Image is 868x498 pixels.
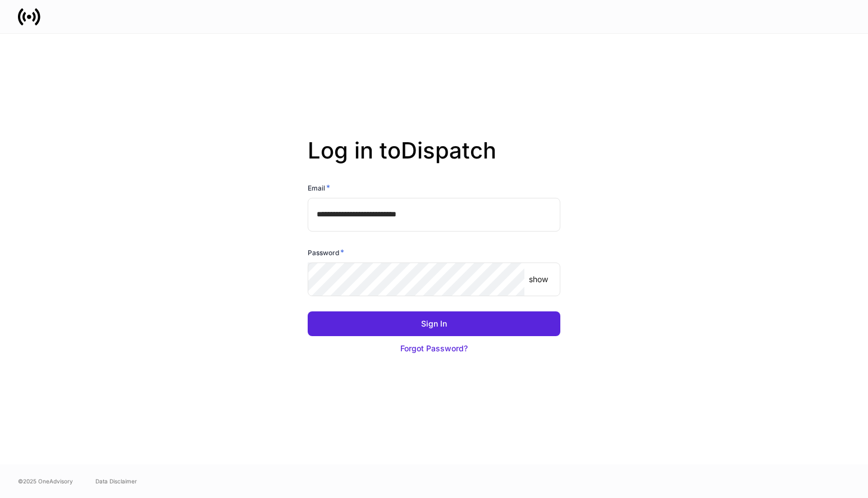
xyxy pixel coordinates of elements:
[18,477,73,486] span: © 2025 OneAdvisory
[308,182,330,193] h6: Email
[308,247,344,258] h6: Password
[95,477,137,486] a: Data Disclaimer
[308,336,560,361] button: Forgot Password?
[308,311,560,336] button: Sign In
[308,137,560,182] h2: Log in to Dispatch
[421,318,447,329] div: Sign In
[529,274,548,285] p: show
[400,343,468,354] div: Forgot Password?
